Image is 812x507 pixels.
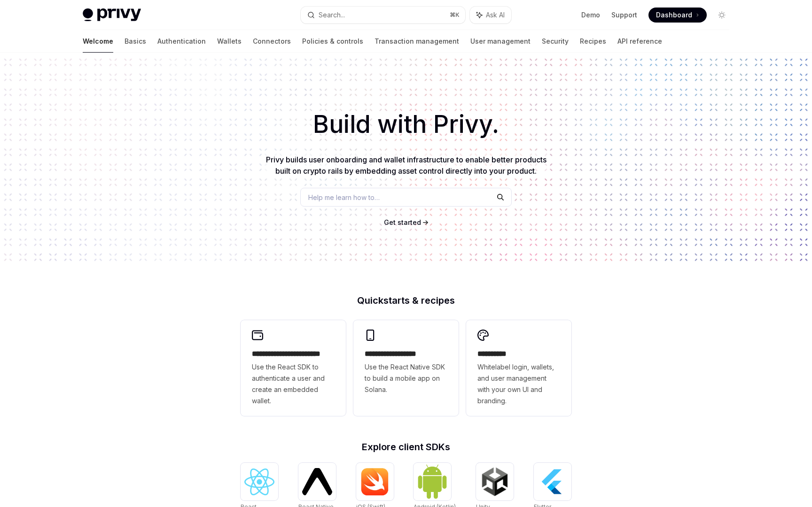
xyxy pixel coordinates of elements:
[15,106,797,143] h1: Build with Privy.
[581,10,600,20] a: Demo
[252,361,335,407] span: Use the React SDK to authenticate a user and create an embedded wallet.
[648,8,707,23] a: Dashboard
[714,8,729,23] button: Toggle dark mode
[301,7,465,23] button: Search...⌘K
[450,11,460,19] span: ⌘ K
[83,30,113,53] a: Welcome
[244,469,274,495] img: React
[538,467,568,497] img: Flutter
[217,30,242,53] a: Wallets
[353,320,459,416] a: **** **** **** ***Use the React Native SDK to build a mobile app on Solana.
[125,30,146,53] a: Basics
[375,30,459,53] a: Transaction management
[319,9,345,21] div: Search...
[611,10,637,20] a: Support
[266,155,547,176] span: Privy builds user onboarding and wallet infrastructure to enable better products built on crypto ...
[241,296,571,305] h2: Quickstarts & recipes
[360,468,390,496] img: iOS (Swift)
[617,30,662,53] a: API reference
[308,192,380,202] span: Help me learn how to…
[253,30,291,53] a: Connectors
[302,30,363,53] a: Policies & controls
[470,30,531,53] a: User management
[83,8,141,22] img: light logo
[480,467,510,497] img: Unity
[365,361,447,395] span: Use the React Native SDK to build a mobile app on Solana.
[302,468,332,495] img: React Native
[580,30,606,53] a: Recipes
[542,30,569,53] a: Security
[486,10,505,20] span: Ask AI
[384,218,421,226] span: Get started
[470,7,511,23] button: Ask AI
[384,218,421,227] a: Get started
[656,10,692,20] span: Dashboard
[417,464,447,499] img: Android (Kotlin)
[477,361,560,407] span: Whitelabel login, wallets, and user management with your own UI and branding.
[241,442,571,452] h2: Explore client SDKs
[466,320,571,416] a: **** *****Whitelabel login, wallets, and user management with your own UI and branding.
[157,30,206,53] a: Authentication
